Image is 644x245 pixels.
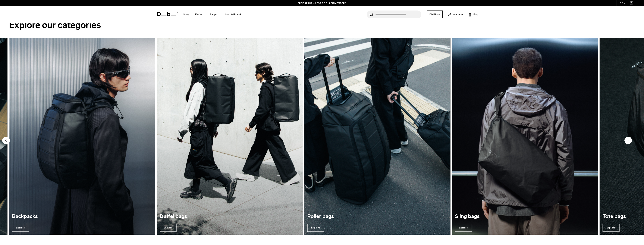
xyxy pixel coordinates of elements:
[180,6,244,23] nav: Main Navigation
[469,12,478,17] button: Bag
[452,38,598,235] div: 6 / 7
[453,13,463,17] span: Account
[298,2,346,5] a: FREE RETURNS FOR DB BLACK MEMBERS
[448,12,463,17] a: Account
[9,38,155,235] div: 3 / 7
[304,38,450,235] div: 5 / 7
[12,214,152,219] h3: Backpacks
[427,11,443,18] a: Db Black
[603,224,620,232] span: Explore
[452,38,598,235] a: Sling bags Explore
[160,224,177,232] span: Explore
[455,224,472,232] span: Explore
[9,38,155,235] a: Backpacks Explore
[183,8,190,21] a: Shop
[195,8,204,21] a: Explore
[307,224,324,232] span: Explore
[160,214,300,219] h3: Duffel bags
[12,224,29,232] span: Explore
[210,8,219,21] a: Support
[307,214,447,219] h3: Roller bags
[473,13,478,17] span: Bag
[455,214,595,219] h3: Sling bags
[2,137,10,145] button: Previous slide
[9,18,635,32] h2: Explore our categories
[225,8,241,21] a: Lost & Found
[624,137,632,145] button: Next slide
[157,38,303,235] a: Duffel bags Explore
[304,38,450,235] a: Roller bags Explore
[157,38,303,235] div: 4 / 7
